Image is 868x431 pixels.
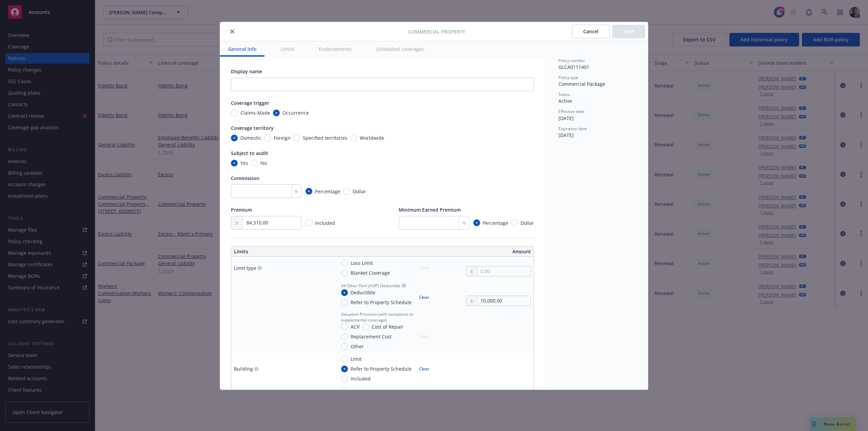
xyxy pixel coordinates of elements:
span: Refer to Property Schedule [351,365,412,372]
input: Deductible [341,289,348,296]
input: Percentage [305,188,312,195]
input: Other [341,343,348,350]
span: Dollar [353,188,366,195]
span: Loss Limit [351,259,373,267]
span: Percentage [483,219,508,227]
span: No [260,159,267,166]
span: GLCA0111401 [558,64,589,70]
input: Worldwide [350,135,357,141]
span: Dollar [520,219,534,227]
input: Refer to Property Schedule [341,366,348,372]
input: No [251,160,258,166]
span: Deductible [351,289,375,296]
span: Refer to Property Schedule [351,299,412,306]
span: Blanket Coverage [351,269,390,276]
button: close [228,27,236,36]
button: Clear [415,293,433,302]
input: Percentage [473,219,480,226]
span: Display name [231,68,262,75]
span: Included [351,375,371,382]
span: Limit [351,355,362,363]
input: Replacement Cost [341,333,348,340]
span: Foreign [274,134,291,141]
span: Other [351,343,364,350]
input: Domestic [231,135,238,141]
span: Domestic [240,134,261,141]
span: Coverage trigger [231,100,269,106]
th: Amount [386,247,534,257]
th: Limits [231,247,352,257]
input: Limit [341,356,348,363]
span: Subject to audit [231,150,268,156]
span: Status [558,92,570,97]
span: [DATE] [558,115,574,121]
input: ACV [341,324,348,330]
span: Percentage [315,188,340,195]
span: Effective date [558,109,584,114]
input: Occurrence [273,110,280,116]
button: General info [220,41,264,57]
div: Limit type [234,265,256,272]
span: Active [558,98,572,104]
span: Included [315,220,335,226]
input: Included [341,375,348,382]
span: Minimum Earned Premium [399,207,461,213]
input: 0.00 [242,216,301,229]
button: Limits [273,41,302,57]
input: 0.00 [477,267,531,276]
span: Expiration date [558,126,587,132]
span: Valuation Provision (with exceptions to supplemental coverage) [341,311,433,323]
span: Worldwide [360,134,384,141]
span: Limit [351,388,362,395]
span: % [294,188,298,195]
span: Replacement Cost [351,333,392,340]
span: Policy number [558,58,585,63]
span: ACV [351,323,359,330]
input: Loss Limit [341,260,348,267]
input: Claims-Made [231,110,238,116]
span: Policy type [558,75,578,80]
span: All Other Peril (AOP) Deductible [341,283,400,289]
span: Commission [231,175,259,181]
input: Dollar [343,188,350,195]
button: Scheduled coverages [368,41,432,57]
span: Commercial Package [558,81,605,87]
input: Refer to Property Schedule [341,299,348,306]
input: Yes [231,160,238,166]
span: Occurrence [282,109,309,116]
span: Coverage territory [231,125,274,131]
span: Cost of Repair [372,323,403,330]
input: Foreign [264,135,271,141]
span: [DATE] [558,132,574,138]
input: 0.00 [477,296,531,306]
button: Endorsements [311,41,360,57]
span: Claims-Made [240,109,270,116]
input: Cost of Repair [362,324,369,330]
input: Blanket Coverage [341,270,348,276]
span: Premium [231,207,252,213]
span: Specified territories [303,134,348,141]
button: Cancel [572,25,610,38]
button: Clear [415,364,433,374]
span: Commercial Property [408,28,465,35]
div: Building [234,365,253,372]
input: Specified territories [293,135,300,141]
span: % [462,219,466,227]
span: Yes [240,159,248,166]
input: Dollar [511,219,518,226]
input: Limit [341,388,348,395]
